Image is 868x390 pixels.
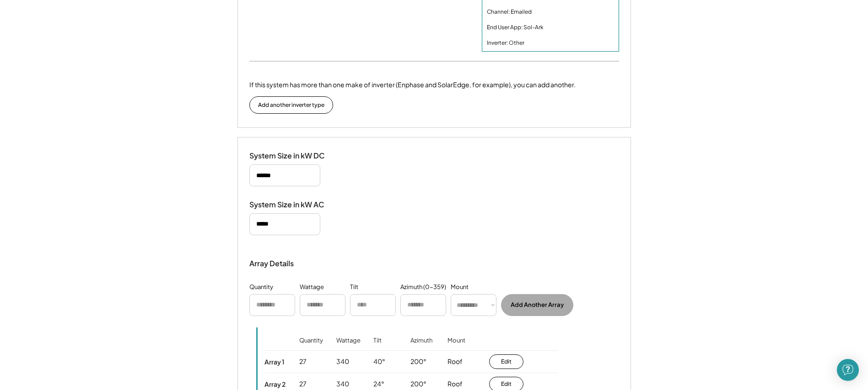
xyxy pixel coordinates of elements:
div: If this system has more than one make of inverter (Enphase and SolarEdge, for example), you can a... [249,80,576,90]
div: Mount [451,283,469,292]
div: Wattage [336,337,361,357]
div: 340 [336,379,349,389]
div: Azimuth [410,337,432,357]
div: Wattage [300,283,324,292]
div: Quantity [249,283,273,292]
div: Array Details [249,258,295,269]
div: 200° [410,357,426,366]
div: System Size in kW DC [249,151,341,161]
div: Mount [447,337,465,357]
button: Add Another Array [501,294,573,316]
div: 200° [410,379,426,389]
div: Tilt [350,283,358,292]
button: Edit [489,354,523,369]
div: 27 [299,379,307,389]
div: 340 [336,357,349,366]
div: Array 1 [264,358,284,366]
div: Quantity [299,337,323,357]
div: Azimuth (0-359) [400,283,446,292]
div: Array 2 [264,380,286,388]
div: System Size in kW AC [249,200,341,210]
div: 40° [373,357,385,366]
div: Tilt [373,337,382,357]
button: Add another inverter type [249,96,333,114]
div: Roof [447,379,463,389]
div: Open Intercom Messenger [837,359,859,381]
div: Roof [447,357,463,366]
div: 24° [373,379,384,389]
div: 27 [299,357,307,366]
